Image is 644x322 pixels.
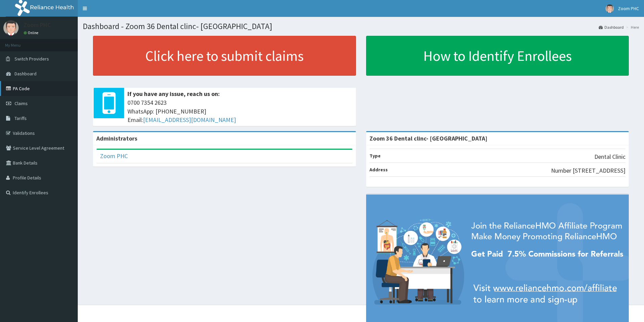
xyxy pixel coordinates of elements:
span: Zoom PHC [618,5,639,11]
b: Administrators [96,134,137,142]
a: Click here to submit claims [93,36,356,76]
span: 0700 7354 2623 WhatsApp: [PHONE_NUMBER] Email: [127,98,353,124]
span: Tariffs [15,115,27,121]
p: Dental Clinic [594,152,625,161]
a: Zoom PHC [100,152,128,160]
p: Number [STREET_ADDRESS] [551,166,625,175]
span: Switch Providers [15,56,49,62]
li: Here [624,24,639,30]
a: Dashboard [599,24,624,30]
strong: Zoom 36 Dental clinc- [GEOGRAPHIC_DATA] [369,134,487,142]
img: User Image [605,4,614,13]
b: If you have any issue, reach us on: [127,90,220,98]
span: Claims [15,100,28,106]
a: [EMAIL_ADDRESS][DOMAIN_NAME] [143,116,236,124]
h1: Dashboard - Zoom 36 Dental clinc- [GEOGRAPHIC_DATA] [83,22,639,31]
a: Online [24,30,40,35]
b: Type [369,153,381,159]
img: User Image [3,20,19,35]
b: Address [369,167,388,173]
a: How to Identify Enrollees [366,36,629,76]
p: Zoom PHC [24,22,51,28]
span: Dashboard [15,71,37,77]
